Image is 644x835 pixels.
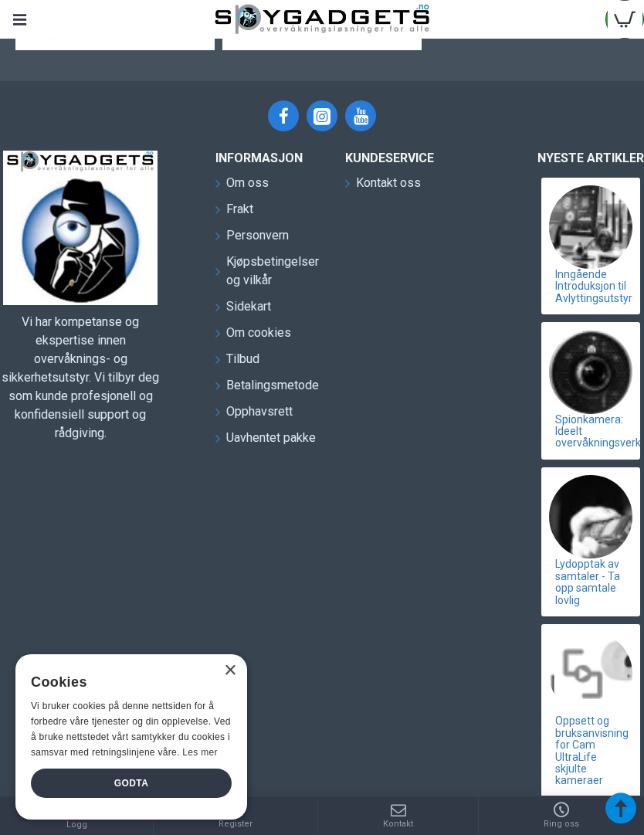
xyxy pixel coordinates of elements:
span: Ring oss [544,818,579,831]
a: Kontakt oss [345,174,421,200]
a: Om oss [215,174,269,200]
a: Inngående Introduksjon til Avlyttingsutstyr [555,269,626,304]
a: Ring oss [479,796,644,835]
span: Personvern [226,226,289,245]
span: Om cookies [226,324,291,342]
span: Vi bruker cookies på denne nettsiden for å forbedre våre tjenester og din opplevelse. Ved å bruke... [31,701,231,757]
a: Frakt [215,200,253,226]
a: Sidekart [215,297,271,324]
div: Close [224,665,236,677]
span: Sidekart [226,297,271,316]
div: Godta [31,769,232,798]
span: Opphavsrett [226,402,293,421]
img: SpyGadgets.no [3,151,158,305]
span: Kontakt [383,818,413,831]
a: Kjøpsbetingelser og vilkår [215,253,323,297]
a: Tilbud [215,350,259,376]
a: Lydopptak av samtaler - Ta opp samtale lovlig [555,558,626,606]
img: SpyGadgets.no [215,4,429,35]
a: Uavhentet pakke [215,429,316,455]
a: Opphavsrett [215,402,293,429]
div: Cookies [31,666,222,699]
a: Personvern [215,226,289,253]
a: Om cookies [215,324,291,350]
span: Frakt [226,200,253,219]
span: Logg [66,819,87,832]
a: Betalingsmetode [215,376,319,402]
h3: INFORMASJON [215,151,323,165]
span: Kontakt oss [356,174,421,192]
span: Kjøpsbetingelser og vilkår [226,253,323,290]
span: Betalingsmetode [226,376,319,395]
span: Tilbud [226,350,259,368]
a: Kontakt [318,796,478,835]
a: Les mer, opens a new window [182,747,217,758]
a: Oppsett og bruksanvisning for Cam UltraLife skjulte kameraer [555,715,626,786]
h3: Kundeservice [345,151,483,165]
span: Uavhentet pakke [226,429,316,447]
span: Om oss [226,174,269,192]
span: Register [219,818,253,831]
a: Spionkamera: Ideelt overvåkningsverktøy [555,414,626,450]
